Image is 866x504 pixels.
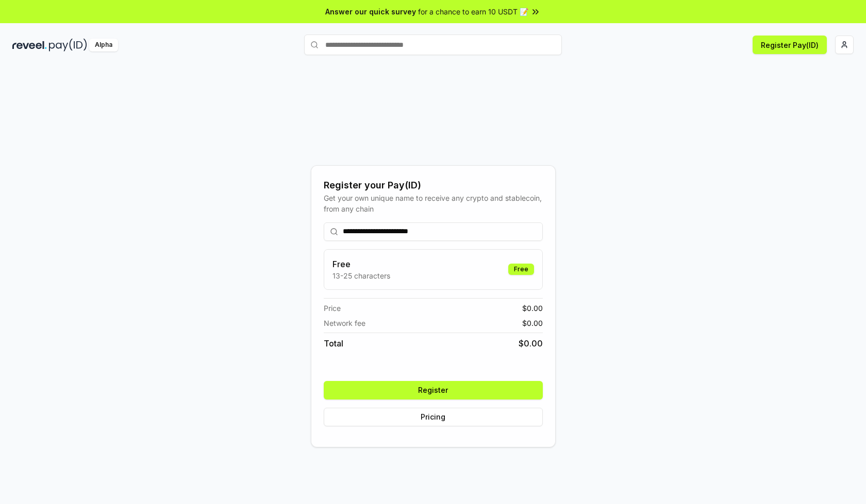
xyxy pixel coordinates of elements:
img: reveel_dark [12,39,47,51]
span: $ 0.00 [522,303,543,314]
button: Register Pay(ID) [753,36,827,54]
div: Alpha [89,39,118,51]
span: for a chance to earn 10 USDT 📝 [418,6,528,17]
span: Network fee [324,318,365,328]
img: pay_id [49,39,87,51]
button: Register [324,381,543,399]
div: Register your Pay(ID) [324,178,543,193]
span: Answer our quick survey [325,6,416,17]
button: Pricing [324,408,543,426]
span: Price [324,303,341,314]
span: $ 0.00 [519,337,543,350]
div: Free [508,264,534,275]
p: 13-25 characters [332,270,390,281]
span: $ 0.00 [522,318,543,328]
div: Get your own unique name to receive any crypto and stablecoin, from any chain [324,193,543,214]
h3: Free [332,258,390,270]
span: Total [324,337,343,350]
